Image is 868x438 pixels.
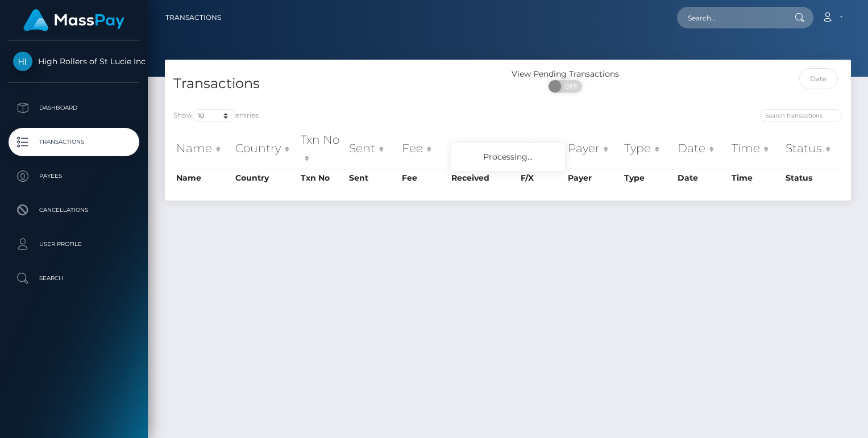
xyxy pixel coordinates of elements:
a: Transactions [9,128,139,156]
th: Status [783,169,842,187]
th: F/X [518,169,565,187]
a: Payees [9,162,139,190]
th: Type [621,128,675,169]
a: Transactions [165,6,221,30]
th: Status [783,128,842,169]
th: Name [173,128,232,169]
th: Txn No [298,128,346,169]
th: Txn No [298,169,346,187]
th: Country [232,169,298,187]
input: Date filter [799,68,838,89]
label: Show entries [173,109,259,122]
th: Payer [565,169,621,187]
th: Sent [346,128,399,169]
th: Country [232,128,298,169]
th: Fee [399,128,448,169]
th: Time [729,128,783,169]
th: Received [448,169,518,187]
p: Dashboard [13,99,135,116]
h4: Transactions [173,74,500,94]
th: F/X [518,128,565,169]
img: MassPay Logo [23,9,124,31]
input: Search transactions [760,109,842,122]
th: Payer [565,128,621,169]
th: Name [173,169,232,187]
p: Cancellations [13,202,135,219]
th: Received [448,128,518,169]
th: Date [675,128,729,169]
a: Search [9,264,139,293]
th: Date [675,169,729,187]
img: High Rollers of St Lucie Inc [13,52,32,71]
th: Time [729,169,783,187]
p: Search [13,270,135,287]
p: Transactions [13,134,135,151]
p: Payees [13,168,135,185]
div: Processing... [451,143,565,171]
a: Cancellations [9,196,139,224]
th: Type [621,169,675,187]
a: User Profile [9,230,139,258]
span: High Rollers of St Lucie Inc [9,56,139,66]
span: OFF [555,80,583,93]
a: Dashboard [9,94,139,122]
input: Search... [677,7,784,28]
select: Showentries [193,109,235,122]
div: View Pending Transactions [508,68,622,80]
th: Sent [346,169,399,187]
p: User Profile [13,236,135,253]
th: Fee [399,169,448,187]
